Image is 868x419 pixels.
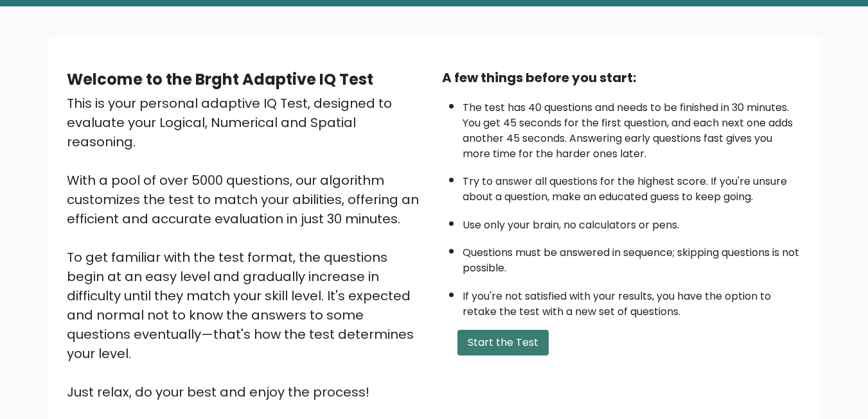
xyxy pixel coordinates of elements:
[463,239,802,276] li: Questions must be answered in sequence; skipping questions is not possible.
[463,167,802,205] li: Try to answer all questions for the highest score. If you're unsure about a question, make an edu...
[457,330,549,355] button: Start the Test
[463,94,802,162] li: The test has 40 questions and needs to be finished in 30 minutes. You get 45 seconds for the firs...
[463,282,802,320] li: If you're not satisfied with your results, you have the option to retake the test with a new set ...
[67,69,373,90] b: Welcome to the Brght Adaptive IQ Test
[463,211,802,233] li: Use only your brain, no calculators or pens.
[442,68,802,87] div: A few things before you start:
[67,94,427,402] div: This is your personal adaptive IQ Test, designed to evaluate your Logical, Numerical and Spatial ...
